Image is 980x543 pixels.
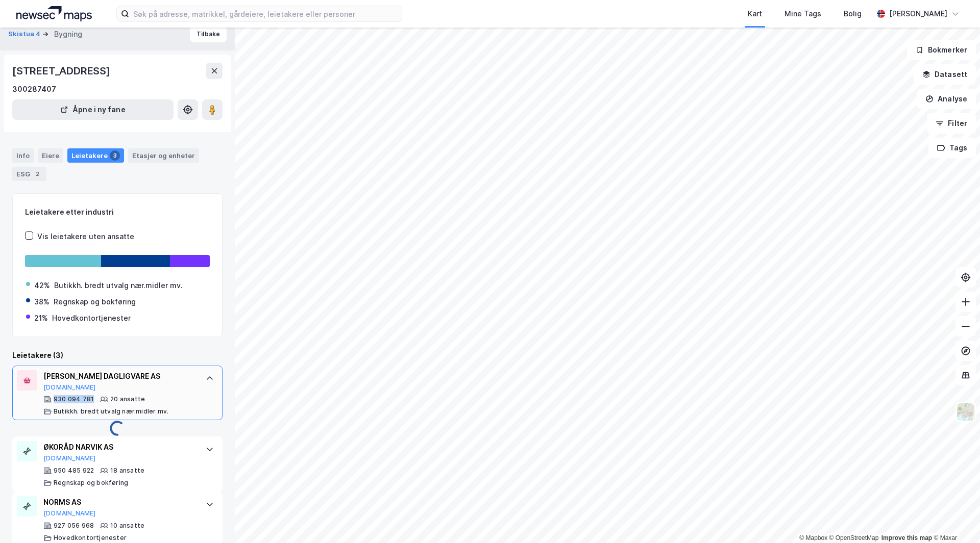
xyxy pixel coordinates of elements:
button: Tilbake [190,26,227,42]
div: 42% [34,279,50,292]
button: [DOMAIN_NAME] [43,454,96,462]
img: spinner.a6d8c91a73a9ac5275cf975e30b51cfb.svg [109,420,126,436]
div: [PERSON_NAME] DAGLIGVARE AS [43,370,195,382]
div: 950 485 922 [54,467,94,475]
div: ØKORÅD NARVIK AS [43,441,195,453]
div: Regnskap og bokføring [54,296,136,308]
button: Åpne i ny fane [12,99,174,120]
div: Leietakere [67,148,124,163]
img: Z [956,402,975,422]
iframe: Chat Widget [929,494,980,543]
div: Bygning [54,28,82,40]
div: ESG [12,167,46,181]
div: 20 ansatte [110,395,145,403]
img: logo.a4113a55bc3d86da70a041830d287a7e.svg [16,6,92,21]
div: 18 ansatte [110,467,144,475]
button: Datasett [914,64,976,85]
button: Bokmerker [907,40,976,60]
button: Skistua 4 [8,29,42,39]
div: 300287407 [12,83,56,95]
div: Info [12,148,34,163]
div: Eiere [38,148,63,163]
button: Analyse [917,89,976,109]
button: [DOMAIN_NAME] [43,509,96,518]
div: [PERSON_NAME] [889,8,947,20]
div: Butikkh. bredt utvalg nær.midler mv. [54,407,168,416]
div: Hovedkontortjenester [54,534,127,542]
div: Leietakere (3) [12,349,223,361]
input: Søk på adresse, matrikkel, gårdeiere, leietakere eller personer [129,6,402,21]
a: OpenStreetMap [829,534,879,541]
div: Etasjer og enheter [132,151,195,160]
a: Improve this map [881,534,932,541]
div: 21% [34,312,48,324]
button: Filter [927,113,976,134]
div: 38% [34,296,50,308]
div: Bolig [844,8,862,20]
div: Kontrollprogram for chat [929,494,980,543]
button: Tags [928,138,976,158]
div: 927 056 968 [54,522,94,530]
div: Leietakere etter industri [25,206,210,218]
div: Mine Tags [785,8,821,20]
div: Kart [748,8,762,20]
button: [DOMAIN_NAME] [43,383,96,392]
div: 10 ansatte [110,522,144,530]
div: 930 094 781 [54,395,94,403]
div: Regnskap og bokføring [54,479,128,487]
div: 3 [110,150,120,161]
div: 2 [32,169,42,179]
div: Vis leietakere uten ansatte [37,230,134,243]
div: NORMS AS [43,496,195,508]
div: [STREET_ADDRESS] [12,63,112,79]
div: Butikkh. bredt utvalg nær.midler mv. [54,279,183,292]
div: Hovedkontortjenester [52,312,131,324]
a: Mapbox [799,534,827,541]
